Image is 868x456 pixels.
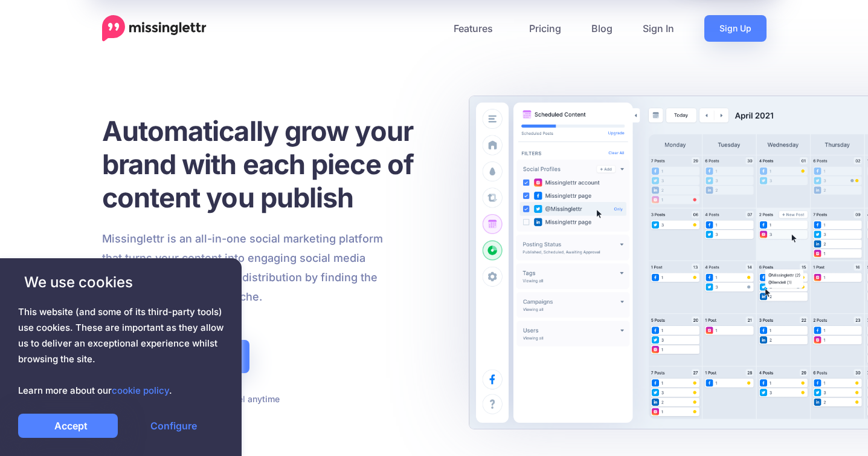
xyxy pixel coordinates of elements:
[102,15,207,42] a: Home
[124,414,223,438] a: Configure
[112,385,169,396] a: cookie policy
[704,15,767,42] a: Sign Up
[628,15,689,42] a: Sign In
[576,15,628,42] a: Blog
[18,414,118,438] a: Accept
[18,272,223,293] span: We use cookies
[214,391,280,406] li: Cancel anytime
[102,229,384,307] p: Missinglettr is an all-in-one social marketing platform that turns your content into engaging soc...
[18,304,223,399] span: This website (and some of its third-party tools) use cookies. These are important as they allow u...
[514,15,576,42] a: Pricing
[439,15,514,42] a: Features
[102,114,443,214] h1: Automatically grow your brand with each piece of content you publish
